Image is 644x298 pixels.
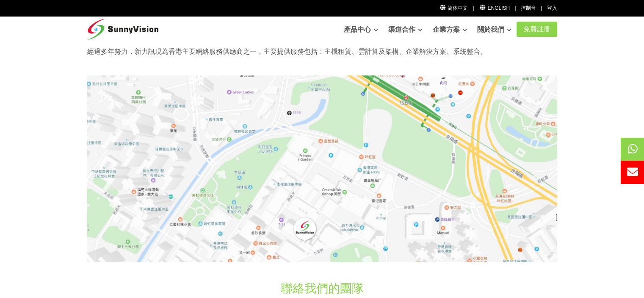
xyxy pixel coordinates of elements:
img: How to visit SunnyVision? [87,75,557,263]
a: 關於我們 [477,21,511,38]
a: 控制台 [521,5,536,11]
a: 登入 [547,5,557,11]
li: | [541,4,542,12]
a: 產品中心 [344,21,378,38]
a: 渠道合作 [388,21,423,38]
a: 免費註冊 [517,22,557,37]
li: | [473,4,474,12]
h1: 聯絡我們的團隊 [181,280,463,297]
a: 简体中文 [439,5,468,11]
p: 經過多年努力，新力訊現為香港主要網絡服務供應商之一，主要提供服務包括：主機租賃、雲計算及架構、企業解決方案、系統整合。 [87,46,557,57]
a: English [479,5,510,11]
a: 企業方案 [433,21,467,38]
li: | [514,4,516,12]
